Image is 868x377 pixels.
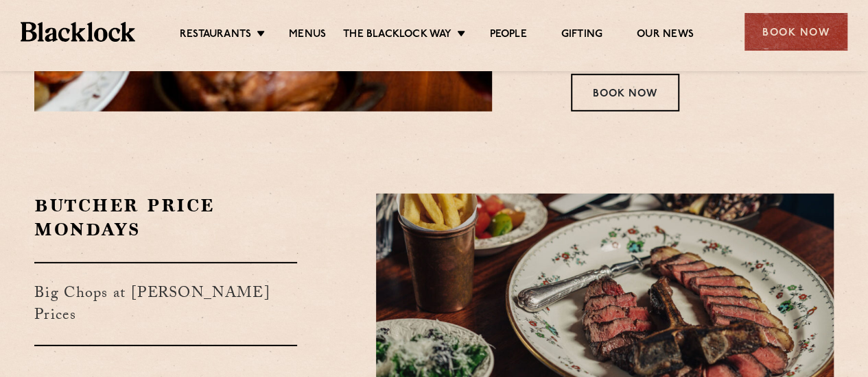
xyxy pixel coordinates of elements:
[180,28,251,43] a: Restaurants
[637,28,694,43] a: Our News
[343,28,451,43] a: The Blacklock Way
[744,13,847,51] div: Book Now
[34,194,297,242] h2: Butcher Price Mondays
[561,28,602,43] a: Gifting
[289,28,326,43] a: Menus
[571,74,679,112] div: Book Now
[21,22,135,41] img: BL_Textured_Logo-footer-cropped.svg
[34,262,297,346] h3: Big Chops at [PERSON_NAME] Prices
[489,28,526,43] a: People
